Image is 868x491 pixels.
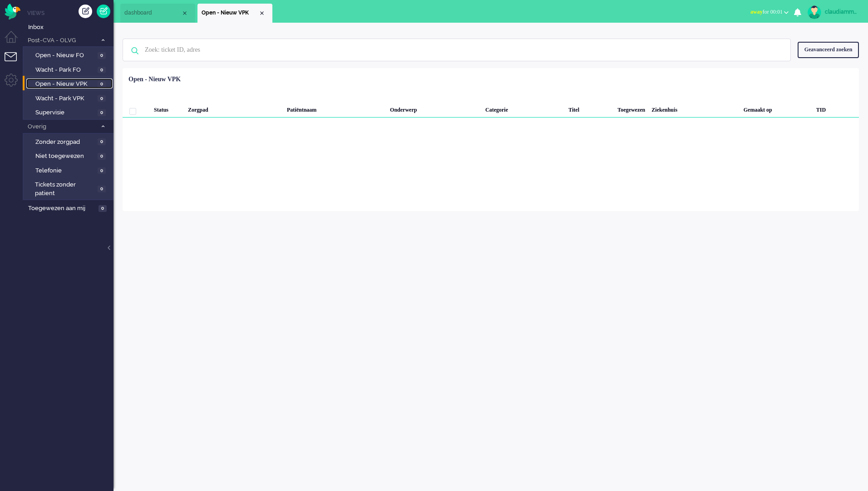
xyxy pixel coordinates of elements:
span: 0 [98,52,106,59]
span: Niet toegewezen [35,152,95,161]
span: 0 [98,67,106,74]
div: Close tab [258,10,266,17]
div: Titel [565,99,614,118]
div: claudiammsc [825,7,859,16]
span: Post-CVA - OLVG [26,36,97,45]
span: 0 [99,205,107,212]
span: 0 [98,153,106,160]
span: Toegewezen aan mij [28,204,96,213]
span: away [750,9,763,15]
a: Quick Ticket [97,5,110,18]
a: Tickets zonder patient 0 [26,179,113,197]
a: Inbox [26,22,113,32]
div: Patiëntnaam [284,99,387,118]
div: Ziekenhuis [648,99,740,118]
li: Dashboard menu [5,31,25,51]
span: Inbox [28,23,113,32]
span: Telefonie [35,167,95,175]
div: Onderwerp [387,99,482,118]
a: Telefonie 0 [26,165,113,175]
li: Admin menu [5,74,25,94]
a: Omnidesk [5,6,20,13]
div: Creëer ticket [79,5,92,18]
a: Niet toegewezen 0 [26,151,113,161]
li: View [197,4,272,23]
li: awayfor 00:01 [745,3,794,23]
div: Zorgpad [185,99,261,118]
div: Geavanceerd zoeken [798,42,859,58]
span: Zonder zorgpad [35,138,95,147]
a: claudiammsc [806,5,859,19]
span: Supervisie [35,108,95,117]
a: Toegewezen aan mij 0 [26,203,113,213]
a: Open - Nieuw FO 0 [26,50,113,60]
a: Supervisie 0 [26,107,113,117]
a: Wacht - Park FO 0 [26,64,113,74]
span: 0 [98,167,106,174]
span: 0 [98,109,106,116]
div: TID [813,99,859,118]
span: for 00:01 [750,9,783,15]
a: Wacht - Park VPK 0 [26,93,113,103]
div: Close tab [181,10,188,17]
a: Zonder zorgpad 0 [26,137,113,147]
li: Tickets menu [5,52,25,73]
span: Wacht - Park VPK [35,94,95,103]
span: Open - Nieuw VPK [35,80,95,88]
input: Zoek: ticket ID, adres [138,39,778,61]
span: Tickets zonder patient [35,181,95,197]
div: Open - Nieuw VPK [128,75,181,84]
span: Open - Nieuw FO [35,51,95,60]
div: Status [151,99,185,118]
li: Views [27,9,113,17]
span: 0 [98,95,106,102]
img: ic-search-icon.svg [123,39,147,63]
span: Open - Nieuw VPK [202,9,258,17]
div: Categorie [482,99,565,118]
span: 0 [98,81,106,88]
img: avatar [808,5,821,19]
span: dashboard [124,9,181,17]
span: Wacht - Park FO [35,66,95,74]
button: awayfor 00:01 [745,5,794,19]
div: Toegewezen [614,99,648,118]
li: Dashboard [120,4,195,23]
div: Gemaakt op [740,99,813,118]
a: Open - Nieuw VPK 0 [26,79,113,88]
span: 0 [98,186,106,192]
span: 0 [98,138,106,145]
img: flow_omnibird.svg [5,4,20,20]
span: Overig [26,123,97,131]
